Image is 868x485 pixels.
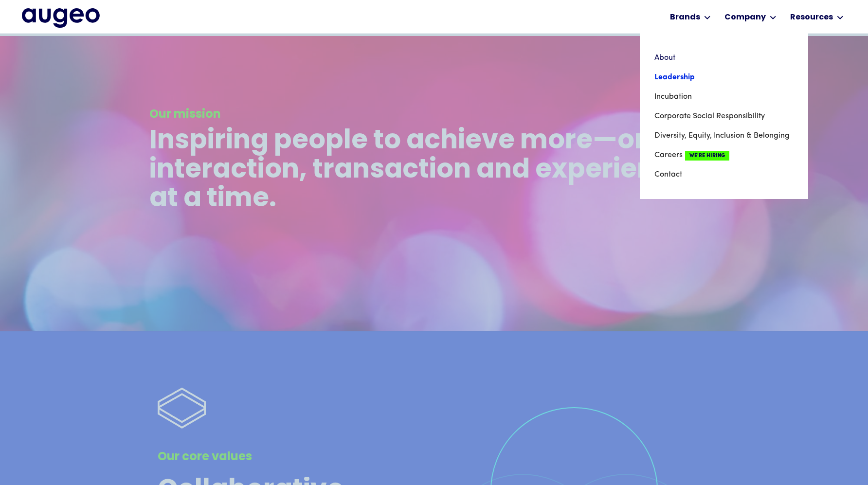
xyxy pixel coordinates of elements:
[22,8,100,28] a: home
[654,107,794,126] a: Corporate Social Responsibility
[654,126,794,145] a: Diversity, Equity, Inclusion & Belonging
[22,8,100,28] img: Augeo's full logo in midnight blue.
[654,165,794,184] a: Contact
[790,12,833,23] div: Resources
[685,151,729,161] span: We're Hiring
[654,68,794,87] a: Leadership
[654,87,794,107] a: Incubation
[654,145,794,165] a: CareersWe're Hiring
[724,12,766,23] div: Company
[670,12,700,23] div: Brands
[654,48,794,68] a: About
[640,34,808,199] nav: Company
